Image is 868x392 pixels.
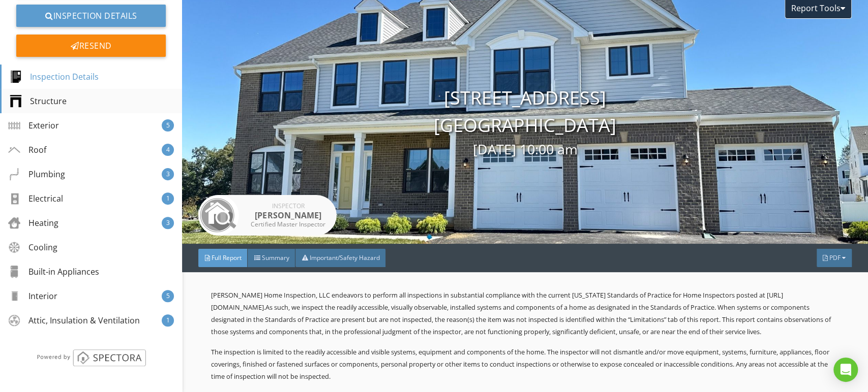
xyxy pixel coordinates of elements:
[10,71,99,83] div: Inspection Details
[10,95,67,107] div: Structure
[162,192,174,205] div: 1
[16,35,166,57] div: Resend
[162,168,174,180] div: 3
[211,290,831,336] span: [PERSON_NAME] Home Inspection, LLC endeavors to perform all inspections in substantial compliance...
[247,209,328,221] div: [PERSON_NAME]
[833,357,858,382] div: Open Intercom Messenger
[8,192,63,205] div: Electrical
[198,195,239,236] img: logo_only.png
[162,144,174,156] div: 4
[247,221,328,227] div: Certified Master Inspector
[8,217,58,229] div: Heating
[829,253,841,262] span: PDF
[211,253,241,262] span: Full Report
[162,290,174,302] div: 5
[8,290,57,302] div: Interior
[162,314,174,326] div: 1
[16,5,166,27] a: Inspection Details
[8,168,65,180] div: Plumbing
[182,84,868,160] div: [STREET_ADDRESS] [GEOGRAPHIC_DATA]
[8,314,140,326] div: Attic, Insulation & Ventilation
[261,253,289,262] span: Summary
[309,253,379,262] span: Important/Safety Hazard
[35,349,147,366] img: powered_by_spectora_2.png
[162,217,174,229] div: 3
[198,195,337,236] a: Inspector [PERSON_NAME] Certified Master Inspector
[211,347,829,381] span: The inspection is limited to the readily accessible and visible systems, equipment and components...
[264,303,265,312] span: .
[162,119,174,132] div: 5
[8,241,57,253] div: Cooling
[8,119,59,132] div: Exterior
[8,266,99,278] div: Built-in Appliances
[8,144,46,156] div: Roof
[247,203,328,209] div: Inspector
[182,139,868,160] div: [DATE] 10:00 am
